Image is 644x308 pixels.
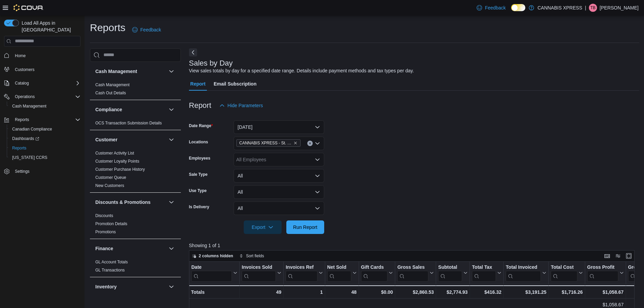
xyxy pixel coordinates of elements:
span: Reports [15,117,29,122]
a: Promotions [95,230,116,234]
span: Run Report [293,224,317,231]
span: Operations [12,93,80,101]
h3: Discounts & Promotions [95,199,150,206]
button: Finance [95,245,166,252]
img: Cova [14,4,44,11]
a: Customer Activity List [95,151,134,156]
div: Gross Profit [587,264,618,281]
button: Gross Profit [587,264,624,281]
button: Home [1,51,83,61]
button: Invoices Sold [242,264,281,281]
button: Invoices Ref [286,264,323,281]
button: All [234,169,324,183]
a: Feedback [129,23,164,37]
button: Net Sold [327,264,356,281]
span: Catalog [12,79,80,87]
button: Customer [95,136,166,143]
button: Enter fullscreen [625,252,633,260]
button: Discounts & Promotions [167,198,175,206]
p: [PERSON_NAME] [600,4,639,12]
button: Customer [167,136,175,144]
button: Canadian Compliance [7,124,83,134]
button: Keyboard shortcuts [603,252,611,260]
button: Run Report [286,220,324,234]
div: View sales totals by day for a specified date range. Details include payment methods and tax type... [189,67,414,74]
span: Promotions [95,229,116,235]
h3: Customer [95,136,117,143]
span: Settings [12,167,80,175]
div: $416.32 [472,288,501,296]
span: [US_STATE] CCRS [12,155,47,160]
a: New Customers [95,183,124,188]
span: Reports [9,144,80,152]
div: Gross Profit [587,264,618,270]
div: Total Invoiced [506,264,541,281]
span: Cash Management [9,102,80,110]
div: Total Cost [551,264,577,270]
span: Canadian Compliance [9,125,80,133]
h3: Inventory [95,283,117,290]
span: Customers [12,65,80,74]
button: Inventory [167,283,175,291]
div: 49 [242,288,281,296]
button: Remove CANNABIS XPRESS - St. George (Main Street) from selection in this group [293,141,297,145]
span: Customers [15,67,34,72]
span: Feedback [485,4,505,11]
a: Cash Management [95,82,129,87]
div: Date [191,264,232,281]
a: Cash Management [9,102,49,110]
span: Settings [15,169,29,174]
span: Catalog [15,80,29,86]
button: Total Invoiced [506,264,546,281]
a: Reports [9,144,29,152]
button: Operations [12,93,38,101]
button: 2 columns hidden [189,252,236,260]
div: Total Cost [551,264,577,281]
button: [DATE] [234,120,324,134]
button: Cash Management [167,67,175,75]
span: Hide Parameters [228,102,263,109]
button: Open list of options [315,141,320,146]
span: Load All Apps in [GEOGRAPHIC_DATA] [19,20,80,33]
p: CANNABIS XPRESS [538,4,582,12]
button: Open list of options [315,157,320,162]
span: OCS Transaction Submission Details [95,120,162,126]
div: Gift Cards [361,264,387,270]
span: Cash Management [95,82,129,88]
span: New Customers [95,183,124,188]
span: Dashboards [9,135,80,143]
p: Showing 1 of 1 [189,242,639,249]
div: Cash Management [90,81,181,100]
button: All [234,185,324,199]
button: Reports [1,115,83,124]
div: Net Sold [327,264,351,281]
button: Date [191,264,237,281]
a: Customer Purchase History [95,167,145,172]
button: Subtotal [438,264,468,281]
h3: Report [189,101,211,110]
span: Reports [12,116,80,124]
div: Compliance [90,119,181,130]
a: Customer Loyalty Points [95,159,139,164]
span: Washington CCRS [9,153,80,162]
div: 1 [286,288,323,296]
span: Sort fields [246,253,264,259]
label: Date Range [189,123,213,128]
div: Invoices Ref [286,264,317,281]
input: Dark Mode [511,4,525,11]
a: Promotion Details [95,221,127,226]
button: Reports [7,143,83,153]
button: Gift Cards [361,264,393,281]
div: Invoices Sold [242,264,276,281]
a: Cash Out Details [95,91,126,95]
a: Customer Queue [95,175,126,180]
span: CANNABIS XPRESS - St. George (Main Street) [236,139,301,147]
span: Reports [12,145,26,151]
span: Cash Management [12,103,46,109]
button: Inventory [95,283,166,290]
h3: Finance [95,245,113,252]
button: Total Tax [472,264,501,281]
button: Cash Management [7,101,83,111]
button: Customers [1,65,83,74]
nav: Complex example [4,48,80,194]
